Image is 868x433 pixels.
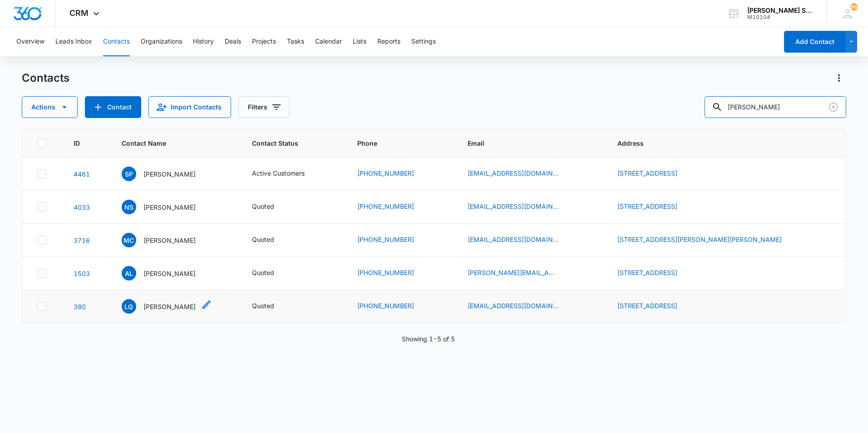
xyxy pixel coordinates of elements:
[122,167,212,181] div: Contact Name - Stephanie Putman - Select to Edit Field
[705,96,846,118] input: Search Contacts
[122,266,136,280] span: AL
[252,235,291,246] div: Contact Status - Quoted - Select to Edit Field
[122,167,136,181] span: SP
[315,27,342,56] button: Calendar
[122,299,212,314] div: Contact Name - Lynn Quinlan - Select to Edit Field
[850,3,858,10] div: notifications count
[252,168,321,179] div: Contact Status - Active Customers - Select to Edit Field
[252,27,276,56] button: Projects
[468,138,582,148] span: Email
[411,27,436,56] button: Settings
[468,235,558,244] a: [EMAIL_ADDRESS][DOMAIN_NAME]
[617,202,694,212] div: Address - 264 Lynx Lane, Oswego, IL, 60543 - Select to Edit Field
[148,96,231,118] button: Import Contacts
[193,27,214,56] button: History
[74,170,90,178] a: Navigate to contact details page for Stephanie Putman
[252,268,291,279] div: Contact Status - Quoted - Select to Edit Field
[252,202,291,212] div: Contact Status - Quoted - Select to Edit Field
[16,27,44,56] button: Overview
[468,268,558,277] a: [PERSON_NAME][EMAIL_ADDRESS][DOMAIN_NAME]
[468,235,575,246] div: Email - Corderomirna71@gmail.com - Select to Edit Field
[617,269,677,276] a: [STREET_ADDRESS]
[225,27,241,56] button: Deals
[143,302,196,311] p: [PERSON_NAME]
[74,203,90,211] a: Navigate to contact details page for Nick Simon
[784,31,845,53] button: Add Contact
[22,71,69,85] h1: Contacts
[357,301,430,312] div: Phone - (214) 551-5079 - Select to Edit Field
[252,138,322,148] span: Contact Status
[747,7,814,14] div: account name
[617,302,677,310] a: [STREET_ADDRESS]
[377,27,400,56] button: Reports
[122,299,136,314] span: LQ
[357,268,414,277] a: [PHONE_NUMBER]
[74,236,90,244] a: Navigate to contact details page for Mirna Cordero
[402,334,455,344] p: Showing 1-5 of 5
[617,169,677,177] a: [STREET_ADDRESS]
[122,233,212,247] div: Contact Name - Mirna Cordero - Select to Edit Field
[617,168,694,179] div: Address - 2124 Lynwood st, Crest Hill, IL, 60403 - Select to Edit Field
[468,168,558,178] a: [EMAIL_ADDRESS][DOMAIN_NAME]
[826,100,841,114] button: Clear
[357,168,430,179] div: Phone - (815) 280-8718 - Select to Edit Field
[69,8,89,18] span: CRM
[357,235,430,246] div: Phone - (630) 841-6715 - Select to Edit Field
[252,202,274,211] div: Quoted
[122,200,136,214] span: NS
[747,14,814,20] div: account id
[468,268,575,279] div: Email - amy.l.lynch2013@gmail.com - Select to Edit Field
[143,169,196,179] p: [PERSON_NAME]
[468,168,575,179] div: Email - stephaputman27@gmail.com - Select to Edit Field
[468,202,558,211] a: [EMAIL_ADDRESS][DOMAIN_NAME]
[832,71,846,85] button: Actions
[287,27,304,56] button: Tasks
[55,27,92,56] button: Leads Inbox
[357,268,430,279] div: Phone - (817) 437-2111 - Select to Edit Field
[122,233,136,247] span: MC
[122,138,217,148] span: Contact Name
[617,236,782,243] a: [STREET_ADDRESS][PERSON_NAME][PERSON_NAME]
[252,268,274,277] div: Quoted
[617,202,677,210] a: [STREET_ADDRESS]
[122,266,212,280] div: Contact Name - Amy Lynch - Select to Edit Field
[143,269,196,278] p: [PERSON_NAME]
[357,235,414,244] a: [PHONE_NUMBER]
[143,202,196,212] p: [PERSON_NAME]
[617,235,798,246] div: Address - 2281 LYNN DR, MONTGOMERY, IL, 60538 - Select to Edit Field
[238,96,290,118] button: Filters
[252,168,305,178] div: Active Customers
[357,202,414,211] a: [PHONE_NUMBER]
[617,301,694,312] div: Address - 2315 prospect drive, Frisco, TX, 75036 - Select to Edit Field
[74,303,86,310] a: Navigate to contact details page for Lynn Quinlan
[617,138,818,148] span: Address
[143,236,196,245] p: [PERSON_NAME]
[357,138,433,148] span: Phone
[357,168,414,178] a: [PHONE_NUMBER]
[122,200,212,214] div: Contact Name - Nick Simon - Select to Edit Field
[252,301,291,312] div: Contact Status - Quoted - Select to Edit Field
[252,235,274,244] div: Quoted
[141,27,182,56] button: Organizations
[252,301,274,310] div: Quoted
[103,27,130,56] button: Contacts
[353,27,366,56] button: Lists
[357,301,414,310] a: [PHONE_NUMBER]
[357,202,430,212] div: Phone - (815) 814-5707 - Select to Edit Field
[74,138,87,148] span: ID
[468,202,575,212] div: Email - nsimon308@gmail.com - Select to Edit Field
[468,301,558,310] a: [EMAIL_ADDRESS][DOMAIN_NAME]
[85,96,141,118] button: Add Contact
[617,268,694,279] div: Address - 2942 Sweet Briar St, Grapevine, TX, 76051 - Select to Edit Field
[468,301,575,312] div: Email - Sunfall1@icloud.com - Select to Edit Field
[22,96,78,118] button: Actions
[74,270,90,277] a: Navigate to contact details page for Amy Lynch
[850,3,858,10] span: 86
